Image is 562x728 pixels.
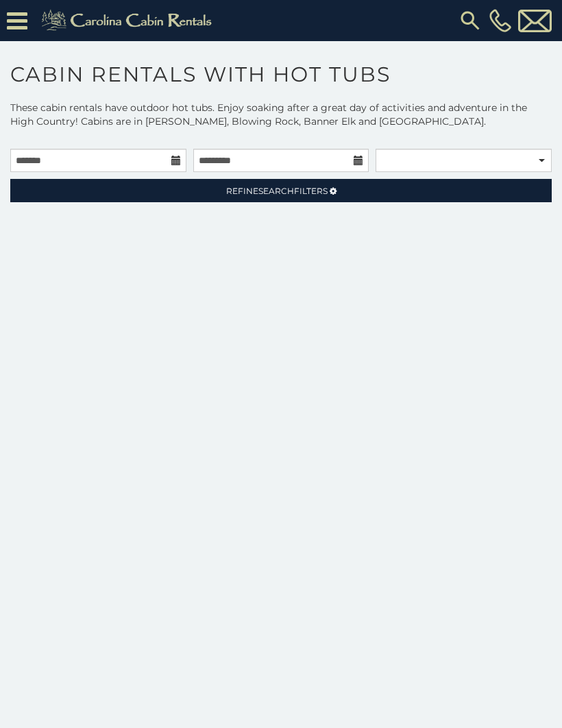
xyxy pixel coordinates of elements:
span: Search [258,186,294,196]
img: search-regular.svg [458,8,482,33]
a: [PHONE_NUMBER] [486,9,515,32]
span: Refine Filters [226,186,328,196]
img: Khaki-logo.png [34,7,223,34]
a: RefineSearchFilters [10,179,552,202]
